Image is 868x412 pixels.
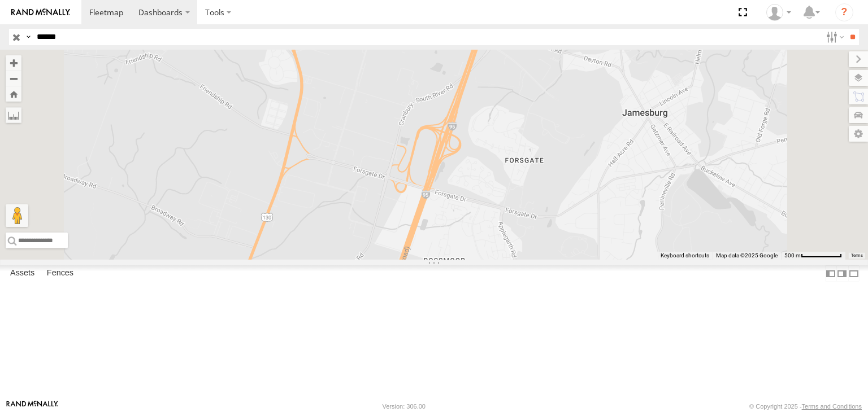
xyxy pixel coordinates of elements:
button: Map Scale: 500 m per 69 pixels [781,252,845,260]
button: Zoom Home [6,86,21,102]
div: Kali Visiko [762,4,795,21]
button: Drag Pegman onto the map to open Street View [6,204,28,227]
label: Hide Summary Table [848,265,860,282]
label: Assets [5,266,40,282]
a: Terms (opens in new tab) [851,253,863,258]
button: Zoom out [6,71,21,86]
label: Map Settings [849,126,868,142]
button: Zoom in [6,55,21,71]
a: Terms and Conditions [802,403,862,410]
label: Dock Summary Table to the Left [825,265,836,282]
label: Dock Summary Table to the Right [836,265,848,282]
div: © Copyright 2025 - [749,403,862,410]
i: ? [835,3,853,21]
button: Keyboard shortcuts [661,252,709,260]
img: rand-logo.svg [11,8,70,16]
label: Search Query [24,29,33,45]
div: Version: 306.00 [383,403,426,410]
label: Fences [41,266,79,282]
span: 500 m [784,252,801,258]
label: Measure [6,107,21,123]
span: Map data ©2025 Google [716,252,778,258]
a: Visit our Website [6,401,58,412]
label: Search Filter Options [822,29,846,45]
